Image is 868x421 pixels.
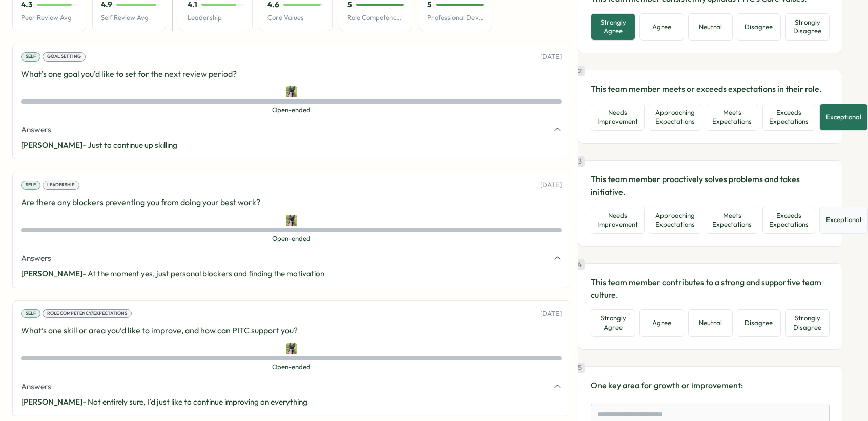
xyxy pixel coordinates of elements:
p: Leadership [188,13,244,23]
button: Meets Expectations [706,207,758,234]
button: Strongly Agree [591,309,635,336]
p: This team member proactively solves problems and takes initiative. [591,173,830,198]
button: Exceeds Expectations [762,207,815,234]
button: Exceeds Expectations [762,104,815,131]
button: Neutral [688,309,733,336]
button: Disagree [737,309,781,336]
button: Disagree [737,13,781,41]
img: Michaela millen [286,343,297,354]
button: Agree [639,13,684,41]
span: Open-ended [21,363,562,372]
button: Answers [21,253,562,264]
p: Role Competency/Expectations [347,13,404,23]
span: [PERSON_NAME] [21,140,82,150]
div: 2 [574,66,585,76]
button: Answers [21,381,562,392]
button: Exceptional [819,207,868,234]
p: Professional Development [427,13,484,23]
div: 3 [574,156,585,167]
button: Strongly Disagree [785,309,830,336]
div: Self [21,181,40,190]
div: Self [21,309,40,318]
p: What’s one skill or area you’d like to improve, and how can PITC support you? [21,324,562,337]
button: Meets Expectations [706,104,758,131]
button: Strongly Disagree [785,13,830,41]
span: [PERSON_NAME] [21,269,82,278]
p: Self Review Avg [101,13,157,23]
button: Exceptional [819,104,868,131]
img: Michaela millen [286,86,297,97]
span: Answers [21,253,51,264]
button: Answers [21,124,562,135]
span: Answers [21,381,51,392]
p: [DATE] [540,52,562,62]
button: Strongly Agree [591,13,635,41]
span: [PERSON_NAME] [21,397,82,407]
div: 4 [574,259,585,270]
p: [DATE] [540,181,562,190]
p: This team member meets or exceeds expectations in their role. [591,83,830,95]
button: Neutral [688,13,733,41]
p: This team member contributes to a strong and supportive team culture. [591,276,830,302]
div: Goal Setting [43,52,86,62]
span: Open-ended [21,234,562,244]
span: Answers [21,124,51,135]
div: Leadership [43,181,79,190]
button: Needs Improvement [591,207,645,234]
button: Approaching Expectations [649,207,701,234]
p: - Not entirely sure, I’d just like to continue improving on everything [21,396,562,408]
p: Are there any blockers preventing you from doing your best work? [21,196,562,209]
img: Michaela millen [286,215,297,226]
button: Approaching Expectations [649,104,701,131]
span: Open-ended [21,106,562,115]
p: [DATE] [540,309,562,318]
div: 5 [574,363,585,373]
p: Peer Review Avg [21,13,77,23]
p: Core Values [267,13,324,23]
div: Role Competency/Expectations [43,309,132,318]
button: Agree [639,309,684,336]
p: - At the moment yes, just personal blockers and finding the motivation [21,268,562,279]
div: Self [21,52,40,62]
button: Needs Improvement [591,104,645,131]
p: What’s one goal you’d like to set for the next review period? [21,68,562,81]
p: One key area for growth or improvement: [591,379,830,392]
p: - Just to continue up skilling [21,139,562,151]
